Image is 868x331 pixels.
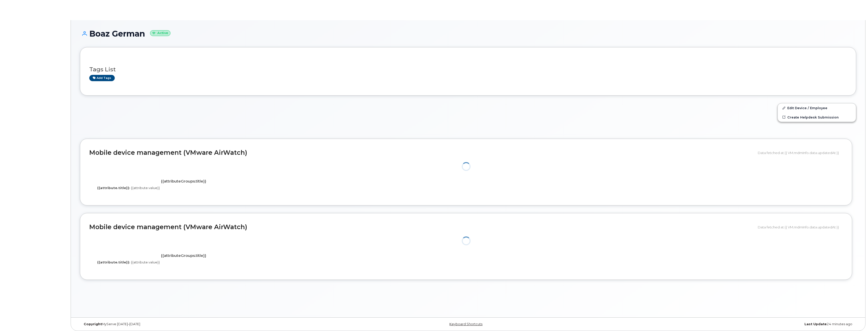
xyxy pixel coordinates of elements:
h4: {{attributeGroups.title}} [93,254,274,258]
h1: Boaz German [80,29,856,38]
div: Data fetched at {{ VM.mdmInfo.data.updatedAt }} [758,148,843,158]
h2: Mobile device management (VMware AirWatch) [89,224,754,231]
label: {{attribute.title}}: [97,260,130,265]
a: Add tags [89,75,115,81]
h3: Tags List [89,66,847,73]
h4: {{attributeGroups.title}} [93,179,274,184]
strong: Copyright [84,322,102,326]
a: Create Helpdesk Submission [778,113,856,122]
small: Active [150,30,170,36]
div: Data fetched at {{ VM.mdmInfo.data.updatedAt }} [758,222,843,232]
span: {{attribute.value}} [131,260,160,264]
div: MyServe [DATE]–[DATE] [80,322,339,326]
h2: Mobile device management (VMware AirWatch) [89,149,754,156]
span: {{attribute.value}} [131,186,160,190]
label: {{attribute.title}}: [97,186,130,190]
strong: Last Update [804,322,827,326]
a: Edit Device / Employee [778,103,856,112]
div: 24 minutes ago [597,322,856,326]
a: Keyboard Shortcuts [449,322,482,326]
